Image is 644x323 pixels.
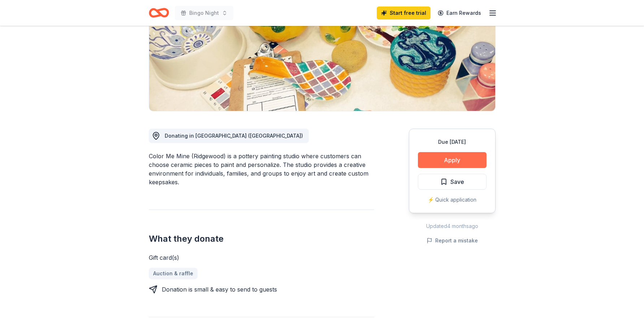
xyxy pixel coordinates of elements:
[149,253,374,262] div: Gift card(s)
[175,6,233,20] button: Bingo Night
[450,177,464,186] span: Save
[409,222,496,231] div: Updated 4 months ago
[149,152,374,186] div: Color Me Mine (Ridgewood) is a pottery painting studio where customers can choose ceramic pieces ...
[427,236,478,245] button: Report a mistake
[418,174,487,190] button: Save
[162,285,277,294] div: Donation is small & easy to send to guests
[377,7,431,20] a: Start free trial
[165,133,303,139] span: Donating in [GEOGRAPHIC_DATA] ([GEOGRAPHIC_DATA])
[418,195,487,204] div: ⚡️ Quick application
[149,233,374,245] h2: What they donate
[149,4,169,21] a: Home
[418,138,487,146] div: Due [DATE]
[433,7,485,20] a: Earn Rewards
[189,9,219,17] span: Bingo Night
[418,152,487,168] button: Apply
[149,268,198,279] a: Auction & raffle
